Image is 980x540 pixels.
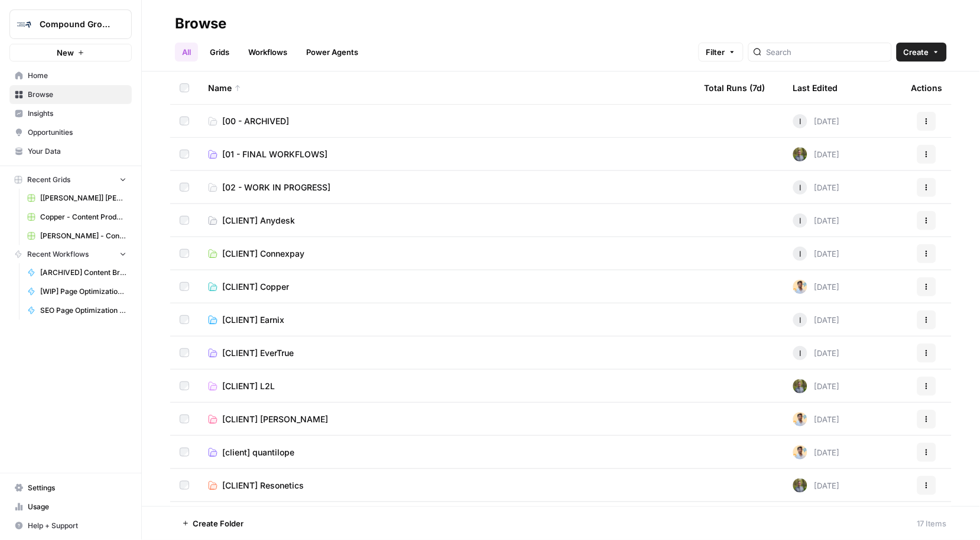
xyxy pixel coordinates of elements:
a: [CLIENT] Resonetics [208,480,686,492]
div: [DATE] [793,379,840,393]
a: All [175,43,198,62]
span: Copper - Content Production with Custom Workflows [FINAL] [40,212,126,222]
button: Create Folder [175,514,251,533]
img: ir1ty8mf6kvc1hjjoy03u9yxuew8 [793,147,807,161]
span: Your Data [28,146,126,157]
div: 17 Items [917,518,947,529]
a: [CLIENT] Copper [208,281,686,293]
div: [DATE] [793,412,840,426]
a: Settings [9,478,132,497]
a: [CLIENT] EverTrue [208,347,686,359]
button: Create [897,43,947,62]
span: I [800,115,801,127]
a: [client] quantilope [208,447,686,458]
button: Workspace: Compound Growth [9,9,132,39]
span: Opportunities [28,127,126,138]
a: Workflows [241,43,294,62]
a: Copper - Content Production with Custom Workflows [FINAL] [22,208,132,227]
a: [CLIENT] L2L [208,380,686,392]
a: Browse [9,85,132,104]
img: ir1ty8mf6kvc1hjjoy03u9yxuew8 [793,379,807,393]
button: Filter [699,43,744,62]
span: Settings [28,483,126,493]
span: [ARCHIVED] Content Briefs w. Knowledge Base - INCOMPLETE [40,267,126,278]
button: Recent Grids [9,171,132,189]
span: [CLIENT] Connexpay [222,248,304,260]
button: Recent Workflows [9,245,132,263]
a: [CLIENT] Anydesk [208,215,686,227]
span: [client] quantilope [222,447,294,458]
a: [02 - WORK IN PROGRESS] [208,182,686,193]
div: Actions [911,72,943,104]
div: [DATE] [793,147,840,161]
a: Insights [9,104,132,123]
span: [CLIENT] Earnix [222,314,284,326]
span: I [800,248,801,260]
span: New [57,47,74,59]
span: Filter [706,46,725,58]
a: Opportunities [9,123,132,142]
span: SEO Page Optimization [MV Version] [40,305,126,316]
span: [CLIENT] Copper [222,281,289,293]
span: Recent Workflows [27,249,89,260]
span: I [800,182,801,193]
div: [DATE] [793,180,840,195]
img: lbvmmv95rfn6fxquksmlpnk8be0v [793,445,807,460]
span: [CLIENT] Anydesk [222,215,295,227]
span: [01 - FINAL WORKFLOWS] [222,148,327,160]
a: Home [9,66,132,85]
span: Create [904,46,929,58]
a: [00 - ARCHIVED] [208,115,686,127]
a: [[PERSON_NAME]] [PERSON_NAME] - SEO Page Optimization Deliverables [FINAL] [22,189,132,208]
button: New [9,44,132,62]
span: I [800,314,801,326]
span: [PERSON_NAME] - Content Producton with Custom Workflows [FINAL] [40,231,126,241]
span: Help + Support [28,520,126,531]
input: Search [767,46,887,58]
a: [01 - FINAL WORKFLOWS] [208,148,686,160]
div: [DATE] [793,445,840,460]
span: Usage [28,502,126,512]
span: Browse [28,89,126,100]
span: Recent Grids [27,174,70,185]
div: [DATE] [793,114,840,128]
span: [CLIENT] EverTrue [222,347,294,359]
img: Compound Growth Logo [14,14,35,35]
a: [PERSON_NAME] - Content Producton with Custom Workflows [FINAL] [22,227,132,245]
span: [[PERSON_NAME]] [PERSON_NAME] - SEO Page Optimization Deliverables [FINAL] [40,193,126,203]
span: [00 - ARCHIVED] [222,115,289,127]
span: [WIP] Page Optimization for URL in Staging [40,286,126,297]
div: [DATE] [793,214,840,228]
div: Browse [175,14,226,33]
a: Usage [9,497,132,516]
span: I [800,347,801,359]
div: Total Runs (7d) [705,72,765,104]
span: [CLIENT] Resonetics [222,480,304,492]
span: Insights [28,108,126,119]
div: Last Edited [793,72,838,104]
a: [CLIENT] [PERSON_NAME] [208,413,686,425]
a: Grids [203,43,236,62]
img: ir1ty8mf6kvc1hjjoy03u9yxuew8 [793,478,807,493]
div: [DATE] [793,346,840,360]
a: SEO Page Optimization [MV Version] [22,301,132,320]
div: [DATE] [793,247,840,261]
div: [DATE] [793,478,840,493]
span: I [800,215,801,227]
span: [02 - WORK IN PROGRESS] [222,182,330,193]
span: [CLIENT] [PERSON_NAME] [222,413,328,425]
div: [DATE] [793,313,840,327]
a: [ARCHIVED] Content Briefs w. Knowledge Base - INCOMPLETE [22,263,132,282]
a: [CLIENT] Connexpay [208,248,686,260]
a: [CLIENT] Earnix [208,314,686,326]
span: Create Folder [193,518,244,529]
img: lbvmmv95rfn6fxquksmlpnk8be0v [793,412,807,426]
img: lbvmmv95rfn6fxquksmlpnk8be0v [793,280,807,294]
span: Home [28,70,126,81]
button: Help + Support [9,516,132,535]
div: Name [208,72,686,104]
div: [DATE] [793,280,840,294]
a: Power Agents [299,43,365,62]
span: Compound Growth [40,18,111,30]
a: [WIP] Page Optimization for URL in Staging [22,282,132,301]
